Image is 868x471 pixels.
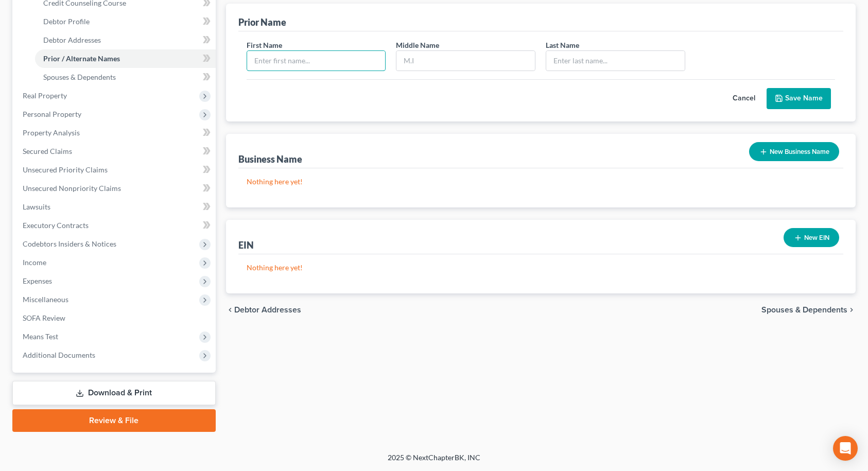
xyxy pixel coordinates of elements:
a: Lawsuits [14,198,216,216]
span: Real Property [23,91,67,100]
a: Unsecured Priority Claims [14,161,216,179]
i: chevron_right [847,306,856,314]
div: Prior Name [238,16,286,28]
a: Download & Print [12,381,216,405]
button: Cancel [721,89,767,109]
span: Spouses & Dependents [761,306,847,314]
p: Nothing here yet! [247,177,836,187]
span: Unsecured Nonpriority Claims [23,184,121,193]
a: Executory Contracts [14,216,216,235]
a: Spouses & Dependents [35,68,216,86]
span: Miscellaneous [23,295,68,304]
a: Unsecured Nonpriority Claims [14,179,216,198]
span: Personal Property [23,110,81,118]
span: Secured Claims [23,147,72,155]
input: Enter last name... [546,51,685,71]
span: Executory Contracts [23,221,89,230]
a: Secured Claims [14,142,216,161]
button: New EIN [784,228,839,247]
button: Save Name [767,88,831,110]
span: Debtor Addresses [43,36,101,44]
a: Debtor Profile [35,12,216,31]
div: 2025 © NextChapterBK, INC [141,452,727,471]
input: M.I [396,51,535,71]
a: Property Analysis [14,124,216,142]
span: Additional Documents [23,351,95,359]
span: Means Test [23,332,58,341]
label: First Name [247,40,282,50]
span: Property Analysis [23,128,80,137]
button: chevron_left Debtor Addresses [226,306,301,314]
button: Spouses & Dependents chevron_right [761,306,856,314]
div: EIN [238,239,254,251]
a: Review & File [12,409,216,432]
span: Last Name [546,41,579,49]
span: Debtor Addresses [234,306,301,314]
button: New Business Name [749,142,839,161]
a: Prior / Alternate Names [35,49,216,68]
div: Business Name [238,153,302,165]
span: SOFA Review [23,313,65,322]
span: Spouses & Dependents [43,73,116,81]
span: Lawsuits [23,202,50,211]
label: Middle Name [396,40,439,50]
p: Nothing here yet! [247,263,836,273]
a: Debtor Addresses [35,31,216,49]
div: Open Intercom Messenger [833,436,858,461]
a: SOFA Review [14,309,216,327]
input: Enter first name... [247,51,386,71]
span: Codebtors Insiders & Notices [23,239,116,248]
i: chevron_left [226,306,234,314]
span: Income [23,258,46,267]
span: Prior / Alternate Names [43,54,120,63]
span: Expenses [23,276,52,285]
span: Unsecured Priority Claims [23,165,108,174]
span: Debtor Profile [43,17,90,26]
